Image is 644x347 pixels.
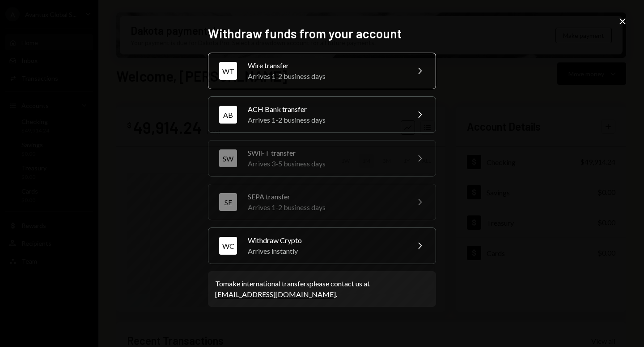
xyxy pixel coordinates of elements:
button: SESEPA transferArrives 1-2 business days [208,184,436,220]
div: AB [219,106,237,124]
div: WT [219,62,237,80]
button: SWSWIFT transferArrives 3-5 business days [208,140,436,177]
div: Arrives 3-5 business days [248,158,403,169]
div: ACH Bank transfer [248,104,403,115]
button: WTWire transferArrives 1-2 business days [208,53,436,89]
button: ABACH Bank transferArrives 1-2 business days [208,96,436,133]
div: WC [219,237,237,255]
div: SWIFT transfer [248,148,403,158]
div: SEPA transfer [248,191,403,202]
div: Arrives 1-2 business days [248,115,403,125]
div: Arrives 1-2 business days [248,202,403,213]
div: Wire transfer [248,60,403,71]
div: To make international transfers please contact us at . [215,278,429,300]
div: SW [219,149,237,167]
div: SE [219,193,237,211]
div: Withdraw Crypto [248,235,403,246]
a: [EMAIL_ADDRESS][DOMAIN_NAME] [215,290,336,299]
div: Arrives 1-2 business days [248,71,403,82]
button: WCWithdraw CryptoArrives instantly [208,227,436,264]
div: Arrives instantly [248,246,403,256]
h2: Withdraw funds from your account [208,25,436,42]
